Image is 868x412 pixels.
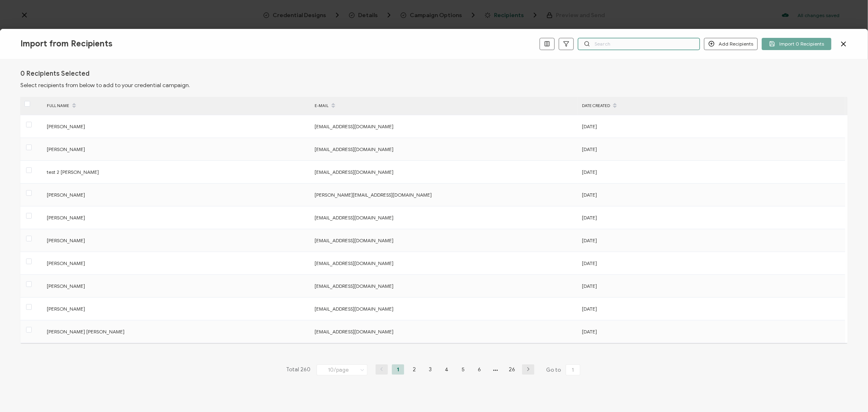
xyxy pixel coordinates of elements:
li: 5 [457,364,469,375]
span: Import from Recipients [20,39,112,49]
span: Go to [546,364,582,376]
li: 26 [506,364,518,375]
span: [DATE] [582,260,597,266]
span: Total 260 [286,364,310,376]
span: [DATE] [582,169,597,175]
span: [PERSON_NAME] [PERSON_NAME] [47,329,125,335]
span: [EMAIL_ADDRESS][DOMAIN_NAME] [315,146,394,152]
span: [PERSON_NAME] [47,260,85,266]
span: [DATE] [582,146,597,152]
h1: 0 Recipients Selected [20,70,90,78]
span: [DATE] [582,123,597,129]
span: [DATE] [582,215,597,221]
span: Import 0 Recipients [769,41,824,47]
input: Search [578,38,700,50]
span: [EMAIL_ADDRESS][DOMAIN_NAME] [315,169,394,175]
span: [DATE] [582,306,597,312]
div: E-MAIL [310,99,578,113]
span: [EMAIL_ADDRESS][DOMAIN_NAME] [315,306,394,312]
span: [PERSON_NAME] [47,215,85,221]
span: [EMAIL_ADDRESS][DOMAIN_NAME] [315,260,394,266]
input: Select [317,364,367,375]
span: [DATE] [582,237,597,243]
li: 6 [473,364,485,375]
span: [PERSON_NAME] [47,146,85,152]
span: [EMAIL_ADDRESS][DOMAIN_NAME] [315,237,394,243]
li: 2 [408,364,420,375]
span: [PERSON_NAME][EMAIL_ADDRESS][DOMAIN_NAME] [315,192,432,198]
iframe: Chat Widget [827,373,868,412]
span: [PERSON_NAME] [47,192,85,198]
span: [PERSON_NAME] [47,283,85,289]
div: DATE CREATED [578,99,845,113]
div: FULL NAME [43,99,310,113]
span: [EMAIL_ADDRESS][DOMAIN_NAME] [315,329,394,335]
span: [DATE] [582,192,597,198]
span: [DATE] [582,329,597,335]
span: [PERSON_NAME] [47,123,85,129]
li: 3 [424,364,437,375]
li: 4 [441,364,453,375]
span: [PERSON_NAME] [47,237,85,243]
span: [EMAIL_ADDRESS][DOMAIN_NAME] [315,283,394,289]
button: Add Recipients [704,38,758,50]
span: [DATE] [582,283,597,289]
span: [EMAIL_ADDRESS][DOMAIN_NAME] [315,215,394,221]
span: [PERSON_NAME] [47,306,85,312]
li: 1 [392,364,404,375]
span: [EMAIL_ADDRESS][DOMAIN_NAME] [315,123,394,129]
span: test 2 [PERSON_NAME] [47,169,99,175]
button: Import 0 Recipients [762,38,831,50]
span: Select recipients from below to add to your credential campaign. [20,82,190,89]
